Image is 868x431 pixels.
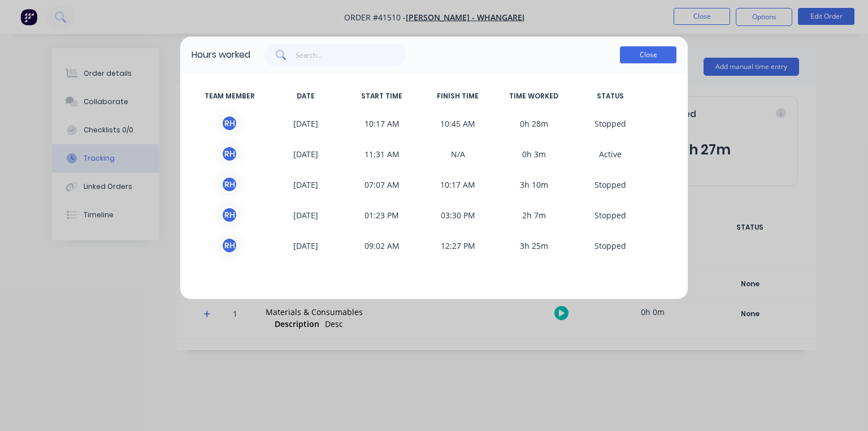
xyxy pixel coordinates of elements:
span: 12:27 PM [420,237,496,254]
span: 0h 3m [496,145,572,162]
input: Search... [296,44,406,66]
span: S topped [572,206,648,223]
div: R H [221,145,238,162]
span: 10:17 AM [420,176,496,193]
span: 0h 28m [496,115,572,132]
div: Hours worked [192,48,250,62]
span: S topped [572,176,648,193]
span: [DATE] [268,176,344,193]
div: R H [221,176,238,193]
span: 01:23 PM [344,206,420,223]
span: FINISH TIME [420,91,496,101]
span: TIME WORKED [496,91,572,101]
span: A ctive [572,145,648,162]
span: 10:45 AM [420,115,496,132]
span: 2h 7m [496,206,572,223]
div: R H [221,237,238,254]
span: 3h 25m [496,237,572,254]
span: [DATE] [268,237,344,254]
span: [DATE] [268,145,344,162]
span: 11:31 AM [344,145,420,162]
span: 09:02 AM [344,237,420,254]
span: 10:17 AM [344,115,420,132]
button: Close [620,46,676,63]
span: 3h 10m [496,176,572,193]
span: STATUS [572,91,648,101]
span: [DATE] [268,115,344,132]
div: R H [221,115,238,132]
div: R H [221,206,238,223]
span: S topped [572,237,648,254]
span: 03:30 PM [420,206,496,223]
span: TEAM MEMBER [192,91,268,101]
span: N/A [420,145,496,162]
span: START TIME [344,91,420,101]
span: DATE [268,91,344,101]
span: [DATE] [268,206,344,223]
span: S topped [572,115,648,132]
span: 07:07 AM [344,176,420,193]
